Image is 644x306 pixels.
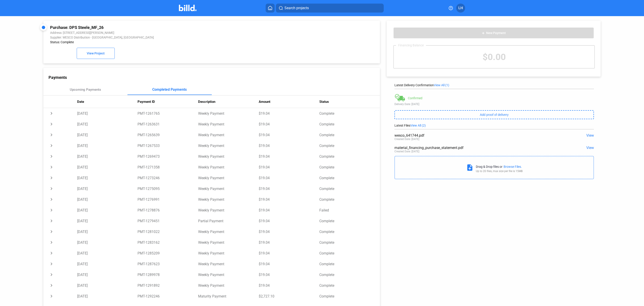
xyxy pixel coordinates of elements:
[394,133,554,138] div: wesco_641744.pdf
[408,96,422,100] div: Confirmed
[77,205,138,215] td: [DATE]
[394,83,594,87] div: Latest Delivery Confirmation
[394,124,594,127] div: Latest Files
[138,183,198,194] td: PMT-1275095
[259,119,319,129] td: $19.04
[319,183,380,194] td: Complete
[77,269,138,280] td: [DATE]
[138,108,198,119] td: PMT-1261765
[504,165,522,168] div: Browse Files.
[138,95,198,108] th: Payment ID
[319,119,380,129] td: Complete
[77,280,138,291] td: [DATE]
[434,83,449,87] span: View All (1)
[259,129,319,140] td: $19.04
[259,226,319,237] td: $19.04
[77,119,138,129] td: [DATE]
[77,259,138,269] td: [DATE]
[259,291,319,302] td: $2,727.10
[393,27,594,39] button: New Payment
[77,95,138,108] th: Date
[319,140,380,151] td: Complete
[138,205,198,215] td: PMT-1278876
[77,108,138,119] td: [DATE]
[198,119,259,129] td: Weekly Payment
[198,140,259,151] td: Weekly Payment
[198,183,259,194] td: Weekly Payment
[198,129,259,140] td: Weekly Payment
[198,215,259,226] td: Partial Payment
[138,269,198,280] td: PMT-1289978
[259,259,319,269] td: $19.04
[319,259,380,269] td: Complete
[138,162,198,172] td: PMT-1271358
[138,215,198,226] td: PMT-1279451
[259,215,319,226] td: $19.04
[77,151,138,162] td: [DATE]
[319,291,380,302] td: Complete
[50,40,309,44] div: Status: Complete
[259,269,319,280] td: $19.04
[198,194,259,205] td: Weekly Payment
[198,269,259,280] td: Weekly Payment
[77,183,138,194] td: [DATE]
[259,183,319,194] td: $19.04
[198,280,259,291] td: Weekly Payment
[50,36,309,39] div: Supplier: WESCO Distribution - [GEOGRAPHIC_DATA], [GEOGRAPHIC_DATA]
[77,237,138,248] td: [DATE]
[259,237,319,248] td: $19.04
[77,140,138,151] td: [DATE]
[198,108,259,119] td: Weekly Payment
[198,172,259,183] td: Weekly Payment
[480,113,508,116] span: Add proof of delivery
[77,172,138,183] td: [DATE]
[198,95,259,108] th: Description
[319,237,380,248] td: Complete
[284,5,309,11] span: Search projects
[319,194,380,205] td: Complete
[77,162,138,172] td: [DATE]
[138,237,198,248] td: PMT-1283162
[138,129,198,140] td: PMT-1265639
[198,226,259,237] td: Weekly Payment
[259,162,319,172] td: $19.04
[49,75,380,80] div: Payments
[259,194,319,205] td: $19.04
[198,291,259,302] td: Maturity Payment
[319,215,380,226] td: Complete
[486,31,506,35] span: New Payment
[138,119,198,129] td: PMT-1263631
[396,43,426,47] div: Financing Balance
[259,172,319,183] td: $19.04
[198,248,259,259] td: Weekly Payment
[319,269,380,280] td: Complete
[319,162,380,172] td: Complete
[586,146,594,150] span: View
[198,162,259,172] td: Weekly Payment
[77,129,138,140] td: [DATE]
[259,95,319,108] th: Amount
[259,205,319,215] td: $19.04
[77,194,138,205] td: [DATE]
[77,48,115,59] button: View Project
[319,226,380,237] td: Complete
[138,248,198,259] td: PMT-1285209
[319,151,380,162] td: Complete
[198,205,259,215] td: Weekly Payment
[77,215,138,226] td: [DATE]
[394,46,594,68] div: $0.00
[138,280,198,291] td: PMT-1291892
[259,140,319,151] td: $19.04
[198,237,259,248] td: Weekly Payment
[394,103,594,106] div: Delivery Date: [DATE]
[138,140,198,151] td: PMT-1267533
[198,151,259,162] td: Weekly Payment
[466,164,474,171] mat-icon: note_add
[319,95,380,108] th: Status
[259,108,319,119] td: $19.04
[138,194,198,205] td: PMT-1276991
[394,150,419,153] div: Created Date: [DATE]
[476,165,502,168] div: Drag & Drop files or
[259,280,319,291] td: $19.04
[410,124,426,127] span: View All (2)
